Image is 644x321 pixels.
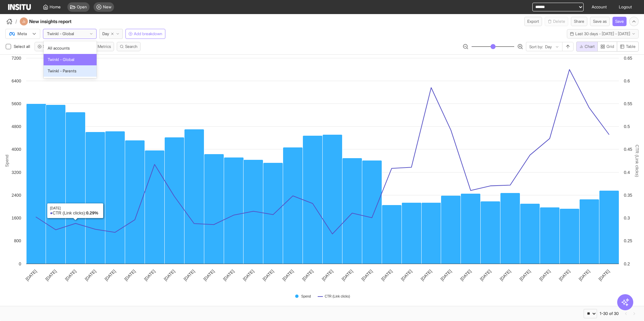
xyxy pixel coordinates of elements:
button: Metrics [89,42,114,51]
span: Home [50,4,61,10]
h4: New insights report [29,18,90,25]
tspan: [DATE] [400,269,413,282]
text: 2400 [12,193,21,198]
text: 0.65 [624,56,632,61]
text: 0.55 [624,101,632,106]
button: Table [617,42,639,52]
button: Chart [576,42,598,52]
text: 4000 [12,147,21,152]
span: You cannot delete a preset report. [545,17,568,26]
span: New [103,4,111,10]
span: Day [102,31,109,37]
span: Chart [585,44,595,49]
span: Twinkl - Parents [48,68,76,74]
tspan: [DATE] [163,269,176,282]
text: 7200 [12,56,21,61]
text: 0 [19,261,21,266]
tspan: [DATE] [202,269,215,282]
tspan: [DATE] [597,269,610,282]
button: Share [571,17,587,26]
button: Last 30 days - [DATE] - [DATE] [567,29,639,39]
text: Spend [301,295,311,298]
tspan: [DATE] [44,269,57,282]
button: / [5,17,17,25]
tspan: [DATE] [281,269,294,282]
text: 0.25 [624,238,632,243]
span: Sort by: [529,44,543,50]
div: 1-30 of 30 [600,311,619,316]
button: Export [524,17,542,26]
text: 1600 [12,215,21,220]
text: 4800 [12,124,21,129]
img: Logo [8,4,31,10]
span: Settings [43,44,58,49]
tspan: [DATE] [123,269,137,282]
text: 0.45 [624,147,632,152]
button: Save as [590,17,610,26]
tspan: [DATE] [262,269,275,282]
span: All accounts [48,45,70,51]
text: 0.4 [624,170,630,175]
span: Grid [606,44,614,49]
text: 6400 [12,78,21,83]
tspan: [DATE] [519,269,532,282]
tspan: [DATE] [321,269,334,282]
text: 0.35 [624,193,632,198]
span: Open [77,4,87,10]
tspan: [DATE] [104,269,117,282]
span: Twinkl - Global [48,57,74,63]
tspan: [DATE] [222,269,235,282]
text: Spend [4,154,9,167]
tspan: [DATE] [143,269,156,282]
tspan: [DATE] [84,269,97,282]
button: Save [612,17,627,26]
div: New insights report [20,17,90,25]
tspan: [DATE] [242,269,255,282]
text: 0.2 [624,261,630,266]
tspan: [DATE] [341,269,354,282]
tspan: [DATE] [558,269,571,282]
span: / [15,18,17,25]
tspan: [DATE] [380,269,393,282]
tspan: [DATE] [479,269,492,282]
button: Delete [545,17,568,26]
text: CTR (Link clicks) [325,295,350,298]
tspan: [DATE] [538,269,551,282]
tspan: [DATE] [578,269,591,282]
text: 800 [14,238,21,243]
tspan: [DATE] [64,269,77,282]
tspan: [DATE] [499,269,512,282]
text: 5600 [12,101,21,106]
button: Add breakdown [125,29,165,39]
tspan: [DATE] [420,269,433,282]
tspan: [DATE] [439,269,452,282]
tspan: [DATE] [301,269,314,282]
text: 3200 [12,170,21,175]
tspan: [DATE] [182,269,196,282]
tspan: [DATE] [459,269,472,282]
button: Search [117,42,141,51]
span: Table [626,44,636,49]
button: Settings [35,42,61,51]
span: Search [125,44,138,49]
span: Last 30 days - [DATE] - [DATE] [575,31,630,37]
button: Day [99,29,123,39]
span: Add breakdown [134,31,162,37]
span: Select all [14,44,32,49]
button: Grid [597,42,617,52]
text: 0.3 [624,215,630,220]
tspan: [DATE] [24,269,38,282]
text: CTR (Link clicks) [635,145,640,177]
text: 0.6 [624,78,630,83]
text: 0.5 [624,124,630,129]
tspan: [DATE] [361,269,374,282]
